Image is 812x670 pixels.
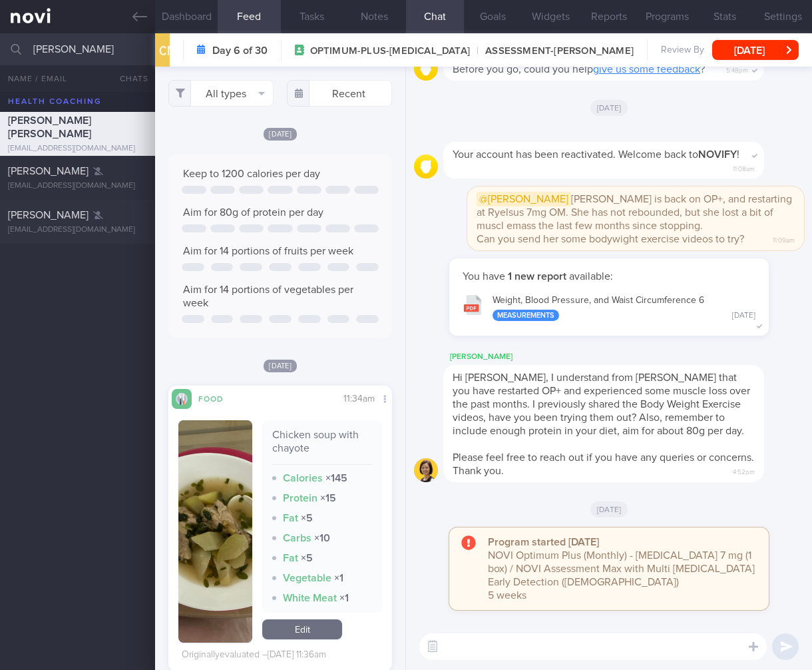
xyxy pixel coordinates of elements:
[453,372,750,436] span: Hi [PERSON_NAME], I understand from [PERSON_NAME] that you have restarted OP+ and experienced som...
[8,115,91,139] span: [PERSON_NAME] [PERSON_NAME]
[443,349,804,365] div: [PERSON_NAME]
[264,128,297,141] span: [DATE]
[283,553,298,563] strong: Fat
[183,168,320,179] span: Keep to 1200 calories per day
[8,144,147,154] div: [EMAIL_ADDRESS][DOMAIN_NAME]
[8,166,89,176] span: [PERSON_NAME]
[310,45,470,58] span: OPTIMUM-PLUS-[MEDICAL_DATA]
[698,149,737,160] strong: NOVIFY
[8,225,147,235] div: [EMAIL_ADDRESS][DOMAIN_NAME]
[183,207,323,218] span: Aim for 80g of protein per day
[505,271,569,282] strong: 1 new report
[590,502,628,517] span: [DATE]
[773,232,795,245] span: 11:09am
[325,473,347,484] strong: × 145
[590,100,628,116] span: [DATE]
[488,537,599,547] strong: Program started [DATE]
[453,452,754,476] span: Please feel free to reach out if you have any queries or concerns. Thank you.
[183,284,353,308] span: Aim for 14 portions of vegetables per week
[283,493,317,503] strong: Protein
[8,210,89,220] span: [PERSON_NAME]
[488,590,526,601] span: 5 weeks
[477,192,571,206] span: @[PERSON_NAME]
[262,619,342,639] a: Edit
[102,65,155,92] button: Chats
[212,44,268,57] strong: Day 6 of 30
[314,533,330,543] strong: × 10
[453,64,705,75] span: Before you go, could you help ?
[493,310,559,321] div: Measurements
[477,234,744,244] span: Can you send her some bodywight exercise videos to try?
[493,295,755,322] div: Weight, Blood Pressure, and Waist Circumference 6
[283,573,331,583] strong: Vegetable
[8,181,147,191] div: [EMAIL_ADDRESS][DOMAIN_NAME]
[192,392,245,404] div: Food
[334,573,343,583] strong: × 1
[732,311,755,321] div: [DATE]
[343,394,375,404] span: 11:34am
[283,473,323,484] strong: Calories
[301,513,313,523] strong: × 5
[470,45,634,58] span: ASSESSMENT-[PERSON_NAME]
[183,246,353,256] span: Aim for 14 portions of fruits per week
[178,420,252,643] img: Chicken soup with chayote
[456,286,762,328] button: Weight, Blood Pressure, and Waist Circumference 6 Measurements [DATE]
[168,80,274,107] button: All types
[283,533,311,543] strong: Carbs
[264,360,297,372] span: [DATE]
[283,593,337,603] strong: White Meat
[712,40,799,60] button: [DATE]
[488,550,755,587] span: NOVI Optimum Plus (Monthly) - [MEDICAL_DATA] 7 mg (1 box) / NOVI Assessment Max with Multi [MEDIC...
[726,63,748,75] span: 5:48pm
[593,64,700,75] a: give us some feedback
[477,192,792,231] span: [PERSON_NAME] is back on OP+, and restarting at Ryelsus 7mg OM. She has not rebounded, but she lo...
[339,593,349,603] strong: × 1
[301,553,313,563] strong: × 5
[733,161,755,174] span: 11:08am
[453,149,739,160] span: Your account has been reactivated. Welcome back to !
[320,493,336,503] strong: × 15
[182,649,326,661] div: Originally evaluated – [DATE] 11:36am
[283,513,298,523] strong: Fat
[272,428,372,465] div: Chicken soup with chayote
[733,464,755,477] span: 4:52pm
[463,270,755,283] p: You have available:
[661,45,704,57] span: Review By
